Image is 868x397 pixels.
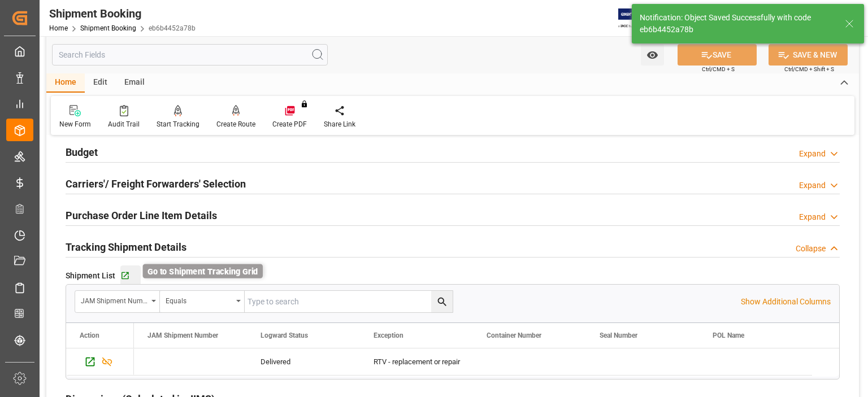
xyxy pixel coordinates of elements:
[618,8,657,28] img: Exertis%20JAM%20-%20Email%20Logo.jpg_1722504956.jpg
[108,119,140,129] div: Audit Trail
[116,73,153,93] div: Email
[66,348,134,376] div: Press SPACE to select this row.
[431,291,453,312] button: search button
[81,293,147,306] div: JAM Shipment Number
[80,24,136,32] a: Shipment Booking
[143,264,263,278] div: Go to Shipment Tracking Grid
[769,44,848,66] button: SAVE & NEW
[85,73,116,93] div: Edit
[640,12,834,36] div: Notification: Object Saved Successfully with code eb6b4452a78b
[66,239,186,255] h2: Tracking Shipment Details
[324,119,355,129] div: Share Link
[799,148,826,160] div: Expand
[374,331,403,339] span: Exception
[52,44,328,66] input: Search Fields
[157,119,199,129] div: Start Tracking
[784,65,834,73] span: Ctrl/CMD + Shift + S
[713,331,744,339] span: POL Name
[600,331,637,339] span: Seal Number
[641,44,664,66] button: open menu
[678,44,757,66] button: SAVE
[66,270,115,282] span: Shipment List
[120,265,141,286] button: Go to Shipment Tracking Grid
[46,73,85,93] div: Home
[66,176,246,191] h2: Carriers'/ Freight Forwarders' Selection
[147,331,218,339] span: JAM Shipment Number
[796,243,826,255] div: Collapse
[261,349,346,375] div: Delivered
[799,180,826,191] div: Expand
[799,211,826,223] div: Expand
[216,119,255,129] div: Create Route
[134,348,812,376] div: Press SPACE to select this row.
[160,291,245,312] button: open menu
[487,331,541,339] span: Container Number
[66,145,98,160] h2: Budget
[49,24,68,32] a: Home
[245,291,453,312] input: Type to search
[49,5,196,22] div: Shipment Booking
[374,349,459,375] div: RTV - replacement or repair
[80,331,99,339] div: Action
[75,291,160,312] button: open menu
[741,296,831,308] p: Show Additional Columns
[261,331,308,339] span: Logward Status
[59,119,91,129] div: New Form
[66,208,217,223] h2: Purchase Order Line Item Details
[702,65,735,73] span: Ctrl/CMD + S
[166,293,232,306] div: Equals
